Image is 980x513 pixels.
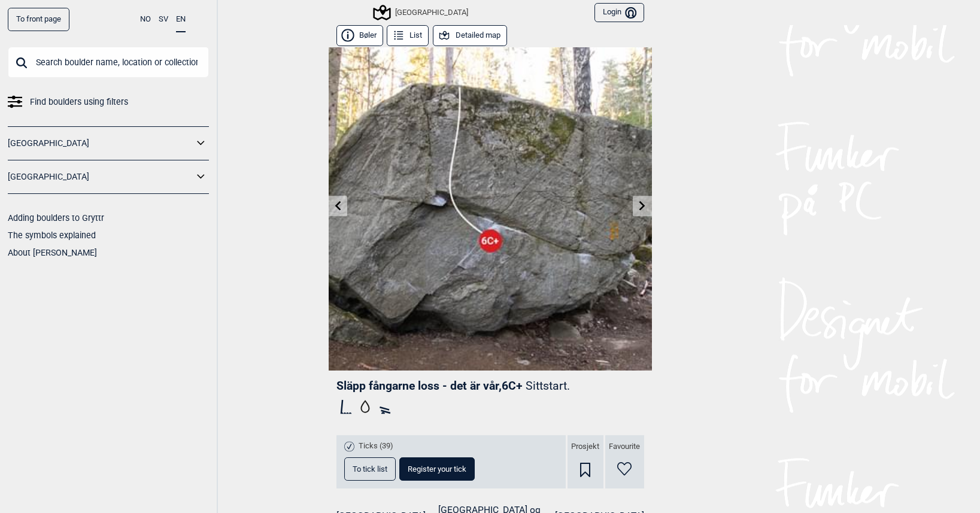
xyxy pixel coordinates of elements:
p: Sittstart. [526,379,570,393]
button: Detailed map [433,25,507,46]
button: Register your tick [399,457,475,481]
a: [GEOGRAPHIC_DATA] [8,168,193,186]
input: Search boulder name, location or collection [8,47,209,78]
a: About [PERSON_NAME] [8,248,97,257]
button: Bøler [336,25,383,46]
span: Register your tick [408,465,466,473]
span: Släpp fångarne loss - det är vår , 6C+ [336,379,523,393]
a: [GEOGRAPHIC_DATA] [8,135,193,152]
a: Find boulders using filters [8,93,209,111]
span: Ticks (39) [359,441,393,451]
span: Find boulders using filters [30,93,128,111]
a: The symbols explained [8,230,96,240]
button: List [387,25,429,46]
div: [GEOGRAPHIC_DATA] [375,5,468,20]
a: Adding boulders to Gryttr [8,213,104,223]
span: Favourite [609,442,640,452]
div: Prosjekt [568,435,603,488]
button: NO [140,8,151,31]
img: Slapp fangarne loss det ar var 200416 [329,47,652,371]
span: To tick list [353,465,387,473]
button: SV [159,8,168,31]
a: To front page [8,8,69,31]
button: Login [594,3,644,23]
button: EN [176,8,186,32]
button: To tick list [344,457,396,481]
